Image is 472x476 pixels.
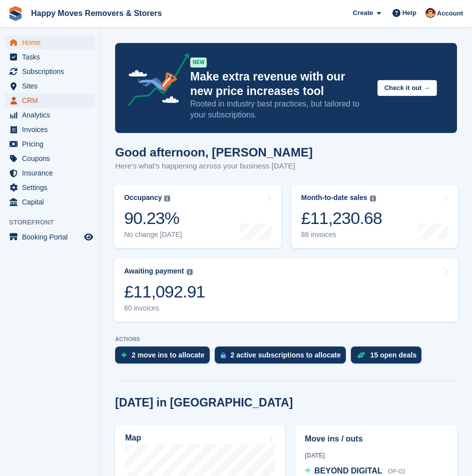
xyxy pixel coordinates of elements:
img: stora-icon-8386f47178a22dfd0bd8f6a31ec36ba5ce8667c1dd55bd0f319d3a0aa187defe.svg [8,6,23,21]
span: Help [402,8,416,18]
a: menu [5,166,95,180]
a: Awaiting payment £11,092.91 60 invoices [114,258,458,321]
img: active_subscription_to_allocate_icon-d502201f5373d7db506a760aba3b589e785aa758c864c3986d89f69b8ff3... [221,352,226,358]
span: Coupons [22,151,82,165]
a: menu [5,195,95,209]
div: £11,092.91 [124,281,205,302]
span: Subscriptions [22,64,82,78]
div: 60 invoices [124,304,205,312]
span: CRM [22,93,82,107]
img: deal-1b604bf984904fb50ccaf53a9ad4b4a5d6e5aea283cecdc64d6e3604feb123c2.svg [357,351,365,358]
div: Awaiting payment [124,267,184,275]
a: menu [5,230,95,244]
a: menu [5,137,95,151]
img: Steven Fry [425,8,435,18]
div: Occupancy [124,193,162,202]
span: Booking Portal [22,230,82,244]
p: Rooted in industry best practices, but tailored to your subscriptions. [190,98,369,120]
p: Make extra revenue with our new price increases tool [190,69,369,98]
div: £11,230.68 [301,208,382,228]
button: Check it out → [377,80,437,96]
h1: Good afternoon, [PERSON_NAME] [115,145,313,159]
span: Settings [22,180,82,194]
div: 88 invoices [301,230,382,239]
a: menu [5,151,95,165]
a: 2 active subscriptions to allocate [215,346,351,368]
div: 2 active subscriptions to allocate [231,351,341,359]
span: OP-02 [388,468,405,475]
span: Storefront [9,217,100,227]
h2: Move ins / outs [305,433,447,445]
span: Sites [22,79,82,93]
a: menu [5,180,95,194]
span: Pricing [22,137,82,151]
span: BEYOND DIGITAL [314,466,382,475]
div: 15 open deals [370,351,417,359]
span: Account [437,8,463,18]
a: menu [5,64,95,78]
a: menu [5,108,95,122]
img: icon-info-grey-7440780725fd019a000dd9b08b2336e03edf1995a4989e88bcd33f0948082b44.svg [187,269,193,275]
a: Happy Moves Removers & Storers [27,5,166,21]
span: Tasks [22,50,82,64]
span: Insurance [22,166,82,180]
span: Create [353,8,373,18]
img: move_ins_to_allocate_icon-fdf77a2bb77ea45bf5b3d319d69a93e2d87916cf1d5bf7949dd705db3b84f3ca.svg [121,352,127,358]
a: menu [5,79,95,93]
a: menu [5,50,95,64]
h2: [DATE] in [GEOGRAPHIC_DATA] [115,396,293,409]
span: Invoices [22,122,82,136]
div: 2 move ins to allocate [132,351,205,359]
div: NEW [190,57,207,67]
a: Month-to-date sales £11,230.68 88 invoices [291,184,458,248]
img: icon-info-grey-7440780725fd019a000dd9b08b2336e03edf1995a4989e88bcd33f0948082b44.svg [370,195,376,201]
span: Capital [22,195,82,209]
p: ACTIONS [115,336,457,342]
a: menu [5,35,95,49]
a: 2 move ins to allocate [115,346,215,368]
a: menu [5,122,95,136]
div: [DATE] [305,451,447,460]
div: Month-to-date sales [301,193,367,202]
span: Analytics [22,108,82,122]
a: Occupancy 90.23% No change [DATE] [114,184,281,248]
a: menu [5,93,95,107]
a: 15 open deals [351,346,427,368]
h2: Map [125,433,141,442]
img: price-adjustments-announcement-icon-8257ccfd72463d97f412b2fc003d46551f7dbcb40ab6d574587a9cd5c0d94... [120,53,190,110]
a: Preview store [83,231,95,243]
span: Home [22,35,82,49]
p: Here's what's happening across your business [DATE] [115,160,313,172]
div: 90.23% [124,208,182,228]
div: No change [DATE] [124,230,182,239]
img: icon-info-grey-7440780725fd019a000dd9b08b2336e03edf1995a4989e88bcd33f0948082b44.svg [164,195,170,201]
